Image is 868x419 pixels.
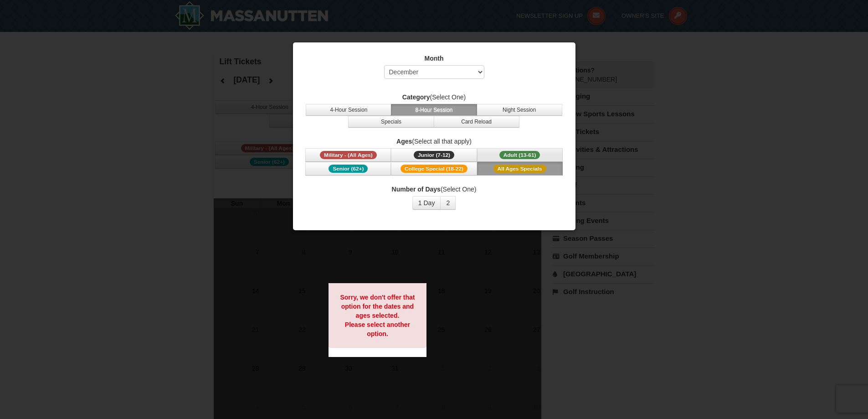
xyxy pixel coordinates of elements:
[304,93,564,102] label: (Select One)
[320,151,377,159] span: Military - (All Ages)
[402,93,430,101] strong: Category
[477,162,563,176] button: All Ages Specials
[412,196,441,210] button: 1 Day
[306,104,391,116] button: 4-Hour Session
[305,148,391,162] button: Military - (All Ages)
[434,116,519,128] button: Card Reload
[392,186,441,193] strong: Number of Days
[391,148,477,162] button: Junior (7-12)
[440,196,456,210] button: 2
[493,165,546,173] span: All Ages Specials
[477,104,562,116] button: Night Session
[348,116,434,128] button: Specials
[391,104,477,116] button: 8-Hour Session
[329,165,368,173] span: Senior (62+)
[305,162,391,176] button: Senior (62+)
[304,137,564,146] label: (Select all that apply)
[477,148,563,162] button: Adult (13-61)
[340,294,415,337] strong: Sorry, we don't offer that option for the dates and ages selected. Please select another option.
[499,151,540,159] span: Adult (13-61)
[396,138,412,145] strong: Ages
[425,55,444,62] strong: Month
[414,151,454,159] span: Junior (7-12)
[391,162,477,176] button: College Special (18-22)
[401,165,467,173] span: College Special (18-22)
[304,185,564,194] label: (Select One)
